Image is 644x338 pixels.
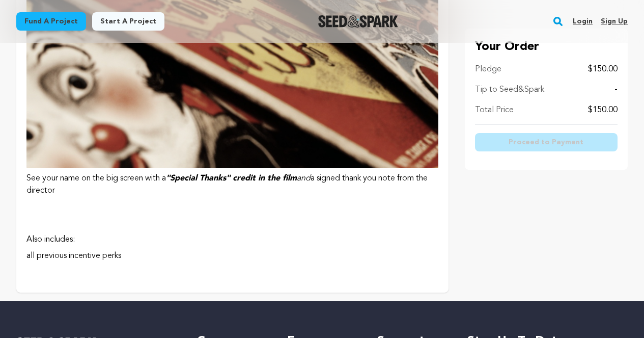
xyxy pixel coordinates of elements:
[475,133,618,151] button: Proceed to Payment
[475,63,501,75] p: Pledge
[588,104,618,116] p: $150.00
[475,84,544,96] p: Tip to Seed&Spark
[573,13,593,30] a: Login
[509,137,583,147] span: Proceed to Payment
[26,233,438,246] p: Also includes:
[475,39,618,55] p: Your Order
[16,12,86,31] a: Fund a project
[475,104,514,116] p: Total Price
[318,15,398,28] img: Seed&Spark Logo Dark Mode
[166,174,297,183] em: "Special Thanks" credit in the film
[26,172,438,197] p: See your name on the big screen with a a signed thank you note from the director
[26,250,438,262] li: all previous incentive perks
[297,174,311,183] em: and
[614,84,618,96] p: -
[601,13,628,30] a: Sign up
[92,12,164,31] a: Start a project
[318,15,398,28] a: Seed&Spark Homepage
[588,63,618,75] p: $150.00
